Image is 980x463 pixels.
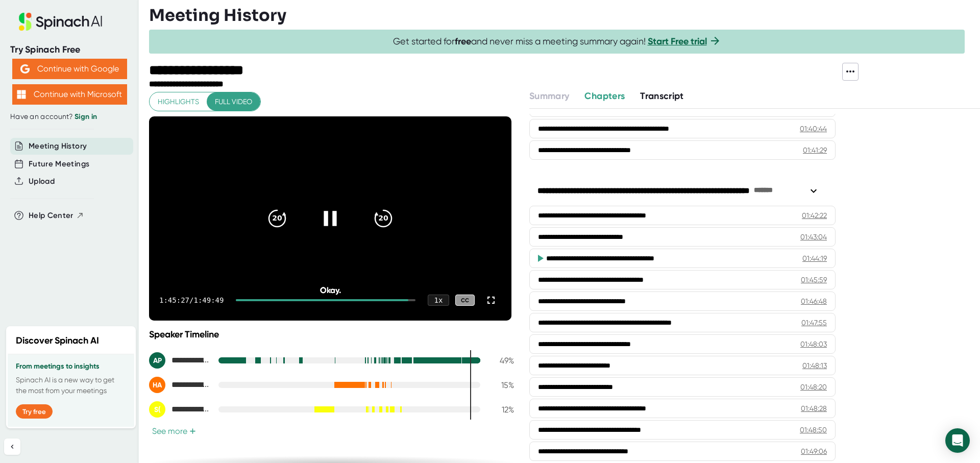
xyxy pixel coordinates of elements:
[802,210,827,221] div: 01:42:22
[945,428,970,453] div: Open Intercom Messenger
[150,92,207,111] button: Highlights
[16,334,99,348] h2: Discover Spinach AI
[29,176,55,187] button: Upload
[12,84,127,105] button: Continue with Microsoft
[801,275,827,285] div: 01:45:59
[29,210,84,222] button: Help Center
[158,95,199,108] span: Highlights
[149,329,514,340] div: Speaker Timeline
[803,145,827,155] div: 01:41:29
[800,124,827,134] div: 01:40:44
[16,362,126,371] h3: From meetings to insights
[800,425,827,435] div: 01:48:50
[801,296,827,306] div: 01:46:48
[20,64,30,74] img: Aehbyd4JwY73AAAAAElFTkSuQmCC
[185,285,475,295] div: Okay.
[149,352,210,369] div: Aimee J. Daily, PhD
[488,405,514,415] div: 12 %
[29,158,89,170] button: Future Meetings
[529,89,569,103] button: Summary
[10,112,129,121] div: Have an account?
[149,6,286,25] h3: Meeting History
[801,446,827,456] div: 01:49:06
[207,92,260,111] button: Full video
[800,339,827,349] div: 01:48:03
[455,295,475,306] div: CC
[529,90,569,102] span: Summary
[802,253,827,263] div: 01:44:19
[428,295,449,306] div: 1 x
[29,140,87,152] button: Meeting History
[801,403,827,413] div: 01:48:28
[215,95,252,108] span: Full video
[802,360,827,371] div: 01:48:13
[455,36,471,47] b: free
[189,427,196,435] span: +
[149,352,165,369] div: AP
[488,356,514,365] div: 49 %
[584,89,625,103] button: Chapters
[640,89,684,103] button: Transcript
[801,318,827,328] div: 01:47:55
[640,90,684,102] span: Transcript
[75,112,97,121] a: Sign in
[4,438,20,455] button: Collapse sidebar
[800,382,827,392] div: 01:48:20
[800,232,827,242] div: 01:43:04
[648,36,707,47] a: Start Free trial
[149,377,210,393] div: Heather O. Armstrong
[149,426,199,436] button: See more+
[12,59,127,79] button: Continue with Google
[16,375,126,396] p: Spinach AI is a new way to get the most from your meetings
[584,90,625,102] span: Chapters
[393,36,721,47] span: Get started for and never miss a meeting summary again!
[149,377,165,393] div: HA
[10,44,129,56] div: Try Spinach Free
[488,380,514,390] div: 15 %
[149,401,165,418] div: S(
[16,404,53,419] button: Try free
[149,401,210,418] div: Sally Gilotti (she/her)
[159,296,224,304] div: 1:45:27 / 1:49:49
[29,210,73,222] span: Help Center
